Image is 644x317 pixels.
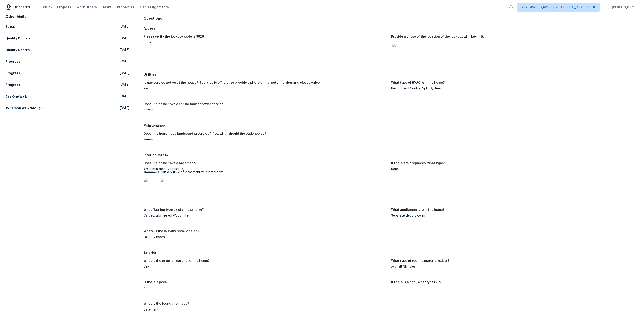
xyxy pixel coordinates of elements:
[120,83,129,87] span: [DATE]
[610,5,637,9] span: [PERSON_NAME]
[5,104,129,112] a: In-Person Walkthrough[DATE]
[5,23,129,31] a: Setup[DATE]
[144,16,639,21] h4: Questions
[120,59,129,64] span: [DATE]
[5,57,129,66] a: Progress[DATE]
[144,162,196,165] h5: Does the home have a basement?
[5,92,129,100] a: Day One Walk[DATE]
[120,36,129,40] span: [DATE]
[144,171,160,174] b: Comment:
[391,208,444,211] h5: What appliances are in the home?
[5,15,129,19] div: Other Visits
[144,230,199,233] h5: Where is the laundry room located?
[140,5,169,9] span: Geo Assignments
[5,83,20,87] h5: Progress
[120,48,129,52] span: [DATE]
[144,123,639,128] h5: Maintenance
[144,208,204,211] h5: What flooring type exists in the home?
[144,87,388,90] div: Yes
[5,71,20,75] h5: Progress
[5,81,129,89] a: Progress[DATE]
[117,5,134,9] span: Properties
[5,34,129,42] a: Quality Control[DATE]
[120,71,129,75] span: [DATE]
[144,265,388,268] div: Vinyl
[5,94,27,99] h5: Day One Walk
[144,168,388,196] div: Yes, unfinished (2+ photos)
[144,236,388,239] div: Laundry Room
[391,265,635,268] div: Asphalt Shingles
[5,36,31,40] h5: Quality Control
[144,109,388,112] div: Sewer
[57,5,71,9] span: Projects
[144,35,204,38] h5: Please verify the lockbox code is 3626
[391,81,445,84] h5: What type of HVAC is in the home?
[144,171,388,174] p: Partially finished basement with bathroom
[391,214,635,217] div: Separate Electric Oven
[144,41,388,44] div: Done
[144,287,388,290] div: No
[144,103,225,106] h5: Does the home have a septic tank or sewer service?
[5,48,31,52] h5: Quality Control
[144,72,639,77] h5: Utilities
[144,250,639,255] h5: Exterior
[144,302,189,305] h5: What is the foundation type?
[76,5,97,9] span: Work Orders
[5,46,129,54] a: Quality Control[DATE]
[391,87,635,90] div: Heating and Cooling Split System
[144,214,388,217] div: Carpet, Engineered Wood, Tile
[5,59,20,64] h5: Progress
[391,281,441,284] h5: If there is a pool, what type is it?
[144,281,167,284] h5: Is there a pool?
[5,24,15,29] h5: Setup
[43,5,52,9] span: Visits
[144,259,210,262] h5: What is the exterior material of the home?
[144,26,639,31] h5: Access
[120,24,129,29] span: [DATE]
[391,35,484,38] h5: Provide a photo of the location of the lockbox with key in it.
[391,168,635,171] div: None
[15,5,30,9] span: Maestro
[144,132,266,135] h5: Does this home need landscaping service? If so, what should the cadence be?
[521,5,589,9] span: [GEOGRAPHIC_DATA], [GEOGRAPHIC_DATA] + 1
[120,106,129,110] span: [DATE]
[120,94,129,99] span: [DATE]
[144,308,388,311] div: Basement
[391,162,445,165] h5: If there are fireplaces, what type?
[391,259,449,262] h5: What type of roofing material exists?
[102,6,112,9] span: Tasks
[5,69,129,77] a: Progress[DATE]
[144,138,388,141] div: Weekly
[144,81,321,84] h5: Is gas service active at the house? If service is off, please provide a photo of the meter number...
[5,106,43,110] h5: In-Person Walkthrough
[144,153,639,157] h5: Interior Details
